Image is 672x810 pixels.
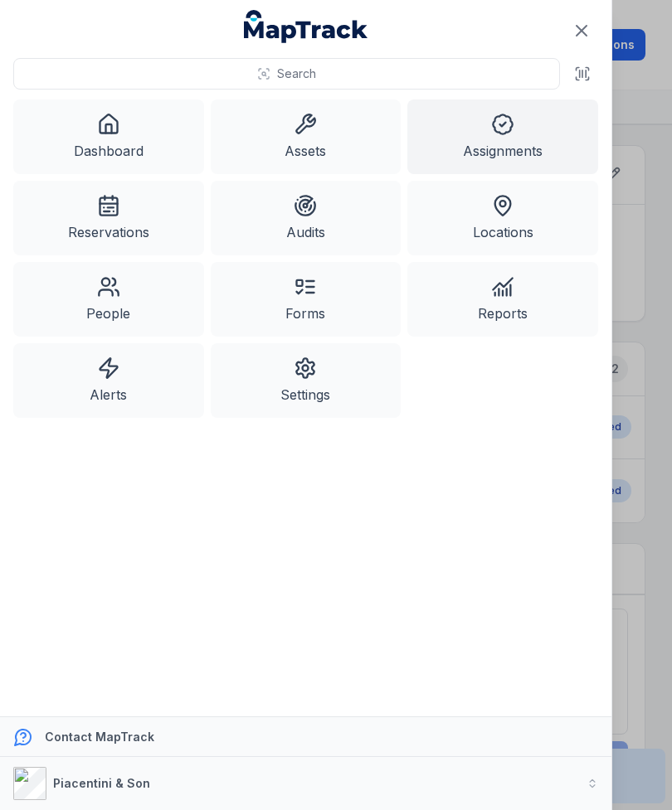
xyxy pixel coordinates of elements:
strong: Contact MapTrack [45,730,154,744]
a: Reports [407,262,598,337]
a: Settings [211,343,402,418]
a: Reservations [13,181,204,255]
a: Forms [211,262,402,337]
a: Assignments [407,99,598,174]
a: People [13,262,204,337]
a: Dashboard [13,99,204,174]
a: MapTrack [244,10,368,43]
a: Alerts [13,343,204,418]
a: Audits [211,181,402,255]
a: Locations [407,181,598,255]
strong: Piacentini & Son [53,776,150,790]
button: Close navigation [564,13,599,48]
span: Search [277,65,316,82]
a: Assets [211,99,402,174]
button: Search [13,58,560,90]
